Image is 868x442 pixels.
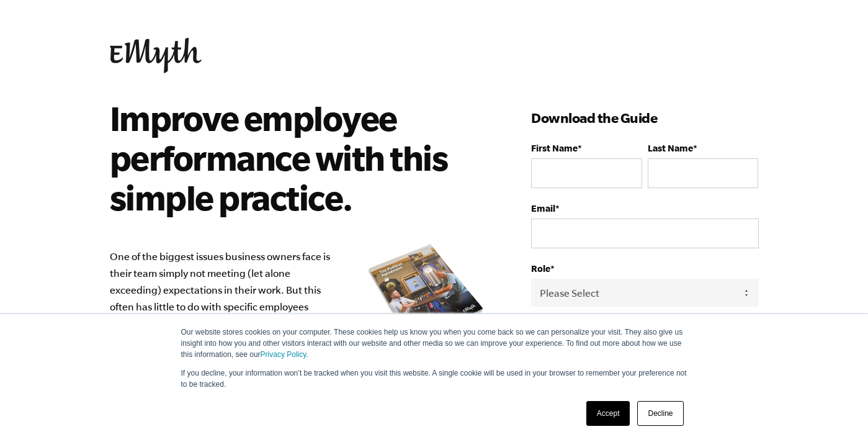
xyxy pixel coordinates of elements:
h3: Download the Guide [531,108,758,128]
p: Our website stores cookies on your computer. These cookies help us know you when you come back so... [181,327,687,360]
span: Email [531,203,555,214]
span: First Name [531,143,578,153]
a: Privacy Policy [261,350,306,359]
span: Role [531,263,550,274]
img: EMyth [110,38,202,73]
p: If you decline, your information won’t be tracked when you visit this website. A single cookie wi... [181,368,687,390]
a: Accept [586,401,630,426]
h2: Improve employee performance with this simple practice. [110,98,477,217]
img: e-myth position contract position agreement guide [357,237,494,357]
a: Decline [637,401,683,426]
span: Last Name [648,143,693,153]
